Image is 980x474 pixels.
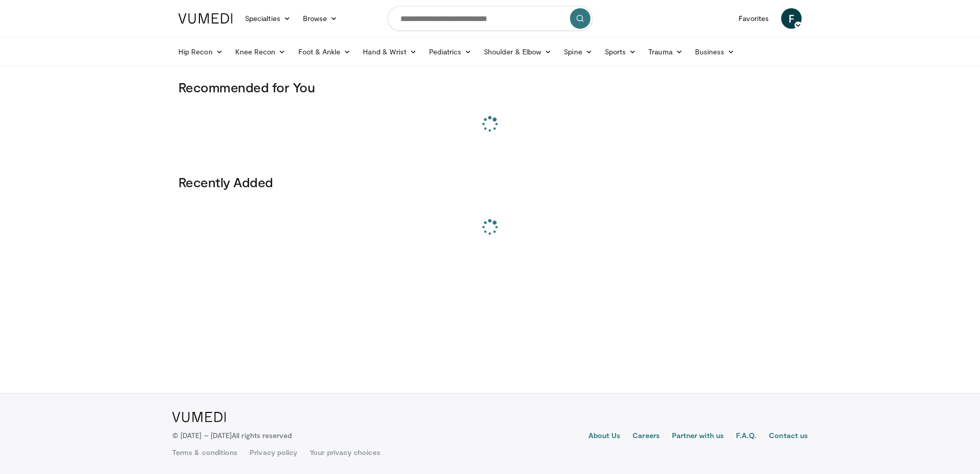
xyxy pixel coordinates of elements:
a: Favorites [732,8,775,29]
img: VuMedi Logo [178,13,233,24]
a: Hand & Wrist [357,42,423,62]
a: Your privacy choices [310,447,380,458]
a: Careers [632,430,660,443]
a: Browse [297,8,344,29]
input: Search topics, interventions [387,6,593,31]
img: VuMedi Logo [172,412,226,422]
a: Partner with us [672,430,724,443]
a: Trauma [642,42,689,62]
a: Hip Recon [172,42,229,62]
a: Contact us [769,430,808,443]
a: Pediatrics [423,42,478,62]
a: Spine [558,42,598,62]
a: Business [689,42,741,62]
a: F [781,8,802,29]
h3: Recently Added [178,174,802,190]
a: About Us [588,430,621,443]
a: Knee Recon [229,42,292,62]
a: Sports [599,42,643,62]
a: F.A.Q. [736,430,757,443]
a: Foot & Ankle [292,42,357,62]
a: Terms & conditions [172,447,237,458]
a: Shoulder & Elbow [478,42,558,62]
h3: Recommended for You [178,79,802,95]
a: Specialties [239,8,297,29]
a: Privacy policy [250,447,297,458]
p: © [DATE] – [DATE] [172,430,292,441]
span: All rights reserved [232,431,292,440]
